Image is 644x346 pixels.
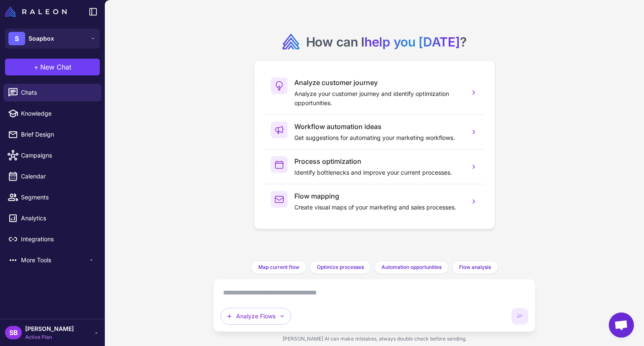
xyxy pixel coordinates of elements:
h3: Flow mapping [294,191,463,201]
span: Automation opportunities [382,263,441,271]
span: Knowledge [21,109,95,118]
h3: Workflow automation ideas [294,121,463,132]
a: Integrations [3,230,101,248]
a: Campaigns [3,147,101,164]
button: Flow analysis [452,261,498,274]
span: Optimize processes [317,263,364,271]
button: Map current flow [251,261,306,274]
div: [PERSON_NAME] AI can make mistakes, always double check before sending. [213,332,535,346]
span: Integrations [21,235,95,244]
a: Chats [3,84,101,101]
p: Analyze your customer journey and identify optimization opportunities. [294,89,463,108]
a: Knowledge [3,105,101,122]
span: Analytics [21,214,95,223]
span: Flow analysis [459,263,491,271]
h3: Analyze customer journey [294,77,463,88]
h3: Process optimization [294,156,463,166]
span: Active Plan [25,333,74,341]
div: SB [5,326,22,339]
span: help you [DATE] [364,34,460,49]
a: Calendar [3,168,101,185]
a: Segments [3,188,101,206]
p: Create visual maps of your marketing and sales processes. [294,203,463,212]
span: New Chat [40,62,71,72]
span: More Tools [21,256,88,265]
span: Calendar [21,172,95,181]
span: Campaigns [21,151,95,160]
a: Raleon Logo [5,7,70,17]
img: Raleon Logo [5,7,67,17]
a: Analytics [3,209,101,227]
button: +New Chat [5,59,100,75]
a: Open chat [609,312,634,338]
h2: How can I ? [306,34,467,50]
span: Map current flow [258,263,299,271]
a: Brief Design [3,126,101,143]
span: [PERSON_NAME] [25,324,74,333]
button: SSoapbox [5,28,100,49]
span: Chats [21,88,95,97]
span: Brief Design [21,130,95,139]
p: Get suggestions for automating your marketing workflows. [294,133,463,142]
span: + [34,62,39,72]
p: Identify bottlenecks and improve your current processes. [294,168,463,177]
div: S [8,32,25,45]
button: Optimize processes [310,261,371,274]
span: Soapbox [29,34,54,43]
span: Segments [21,193,95,202]
button: Analyze Flows [221,308,291,325]
button: Automation opportunities [374,261,449,274]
